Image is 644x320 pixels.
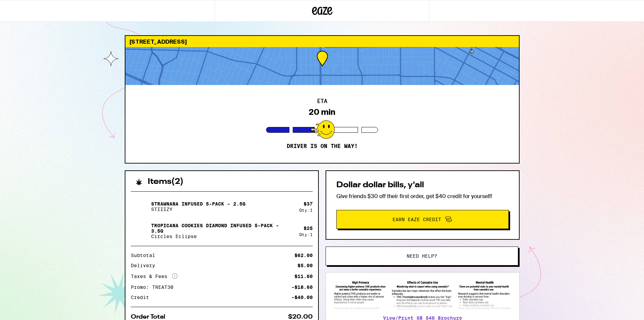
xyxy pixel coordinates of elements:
[326,247,518,265] button: Need help?
[299,208,313,212] div: Qty: 1
[131,295,154,300] div: Credit
[407,254,437,258] span: Need help?
[336,193,509,200] p: Give friends $30 off their first order, get $40 credit for yourself!
[291,285,313,290] div: -$18.60
[131,273,177,279] div: Taxes & Fees
[317,99,327,104] h2: ETA
[309,107,335,117] div: 20 min
[151,234,294,239] p: Circles Eclipse
[131,253,160,258] div: Subtotal
[131,197,150,216] img: Strawnana Infused 5-Pack - 2.5g
[333,279,512,311] img: SB 540 Brochure preview
[151,223,294,234] p: Tropicana Cookies Diamond Infused 5-Pack - 3.5g
[131,285,178,290] div: Promo: TREAT30
[299,232,313,237] div: Qty: 1
[336,181,509,189] h2: Dollar dollar bills, y'all
[151,201,245,207] p: Strawnana Infused 5-Pack - 2.5g
[288,314,313,320] div: $20.00
[294,274,313,279] div: $11.60
[392,217,441,222] span: Earn Eaze Credit
[336,210,509,229] button: Earn Eaze Credit
[304,201,313,207] div: $ 37
[131,221,150,240] img: Tropicana Cookies Diamond Infused 5-Pack - 3.5g
[294,253,313,258] div: $62.00
[297,263,313,268] div: $5.00
[131,314,170,320] div: Order Total
[131,263,160,268] div: Delivery
[287,143,358,150] p: Driver is on the way!
[304,226,313,231] div: $ 25
[125,36,519,47] div: [STREET_ADDRESS]
[601,300,637,317] iframe: Opens a widget where you can find more information
[151,207,245,212] p: STIIIZY
[148,178,184,186] h2: Items ( 2 )
[291,295,313,300] div: -$40.00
